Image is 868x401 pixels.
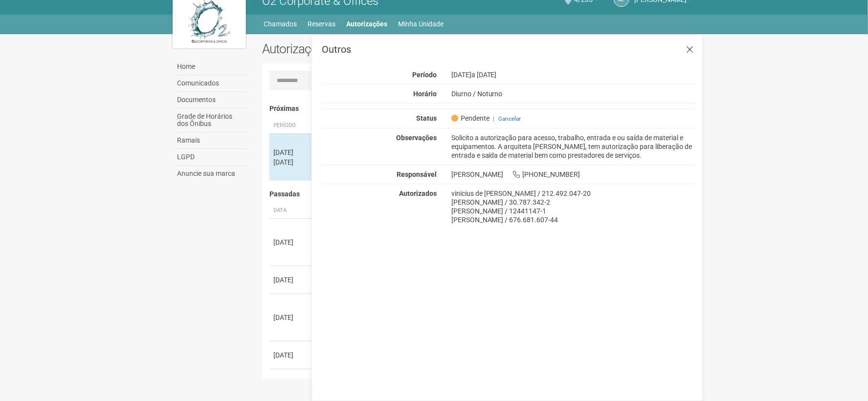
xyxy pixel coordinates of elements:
[444,70,703,79] div: [DATE]
[269,203,313,219] th: Data
[444,170,703,179] div: [PERSON_NAME] [PHONE_NUMBER]
[308,17,336,31] a: Reservas
[175,108,247,132] a: Grade de Horários dos Ônibus
[175,132,247,149] a: Ramais
[499,115,521,122] a: Cancelar
[444,89,703,98] div: Diurno / Noturno
[451,114,490,123] span: Pendente
[451,215,695,224] div: [PERSON_NAME] / 676.681.607-44
[493,115,495,122] span: |
[444,133,703,160] div: Solicito a autorização para acesso, trabalho, entrada e ou saída de material e equipamentos. A ar...
[413,90,437,98] strong: Horário
[412,71,437,79] strong: Período
[175,92,247,108] a: Documentos
[269,190,689,198] h4: Passadas
[175,75,247,92] a: Comunicados
[175,166,247,182] a: Anuncie sua marca
[273,148,310,157] div: [DATE]
[451,198,695,207] div: [PERSON_NAME] / 30.787.342-2
[451,189,695,198] div: vinicius de [PERSON_NAME] / 212.492.047-20
[273,237,310,247] div: [DATE]
[269,118,313,134] th: Período
[262,42,471,56] h2: Autorizações
[273,157,310,167] div: [DATE]
[399,17,444,31] a: Minha Unidade
[399,190,437,197] strong: Autorizados
[397,170,437,178] strong: Responsável
[416,114,437,122] strong: Status
[471,71,497,79] span: a [DATE]
[273,275,310,285] div: [DATE]
[273,313,310,322] div: [DATE]
[347,17,388,31] a: Autorizações
[322,44,695,54] h3: Outros
[396,134,437,142] strong: Observações
[175,149,247,166] a: LGPD
[175,59,247,75] a: Home
[451,207,695,215] div: [PERSON_NAME] / 12441147-1
[269,105,689,112] h4: Próximas
[273,350,310,360] div: [DATE]
[264,17,297,31] a: Chamados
